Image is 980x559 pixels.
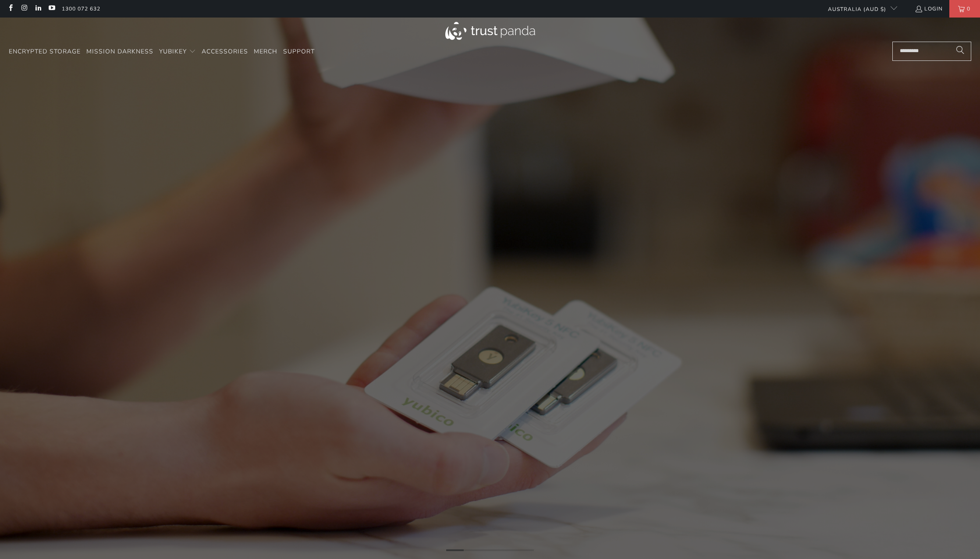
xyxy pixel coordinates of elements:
a: Support [283,42,315,62]
li: Page dot 4 [499,549,516,551]
p: Latest Firmware, Daily Dispatch [345,301,635,314]
a: Login [915,4,943,14]
nav: Translation missing: en.navigation.header.main_nav [9,42,315,62]
a: Trust Panda Australia on YouTube [48,5,55,12]
span: Support [283,47,315,56]
a: Merch [254,42,277,62]
a: Shop Individuals [400,325,486,345]
button: Search [949,42,971,61]
span: Merch [254,47,277,56]
a: Trust Panda Australia on LinkedIn [34,5,42,12]
a: Trust Panda Australia on Facebook [7,5,14,12]
a: Encrypted Storage [9,42,81,62]
img: Trust Panda Australia [445,22,535,40]
span: Mission Darkness [86,47,153,56]
summary: YubiKey [159,42,196,62]
h1: Australia's Official Yubico Partner [345,237,635,295]
span: YubiKey [159,47,187,56]
span: Accessories [202,47,248,56]
input: Search... [892,42,971,61]
a: Shop Government [494,325,580,345]
li: Page dot 2 [464,549,481,551]
li: Page dot 1 [446,549,464,551]
a: Trust Panda Australia on Instagram [20,5,28,12]
a: Accessories [202,42,248,62]
a: 1300 072 632 [62,4,100,14]
span: Encrypted Storage [9,47,81,56]
li: Page dot 5 [516,549,534,551]
a: Mission Darkness [86,42,153,62]
li: Page dot 3 [481,549,499,551]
